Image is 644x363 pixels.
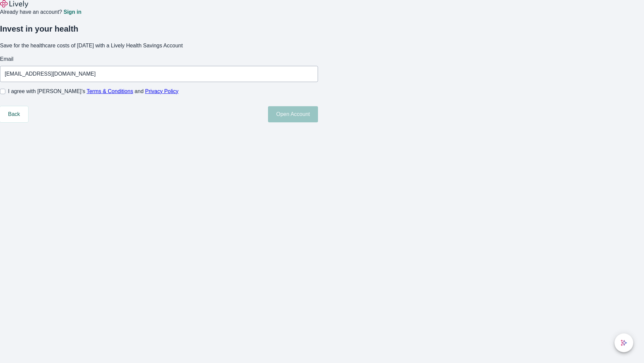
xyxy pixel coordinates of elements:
a: Terms & Conditions [87,88,133,94]
a: Sign in [63,9,81,15]
button: chat [614,333,633,352]
svg: Lively AI Assistant [621,339,627,346]
span: I agree with [PERSON_NAME]’s and [8,87,178,95]
a: Privacy Policy [145,88,179,94]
